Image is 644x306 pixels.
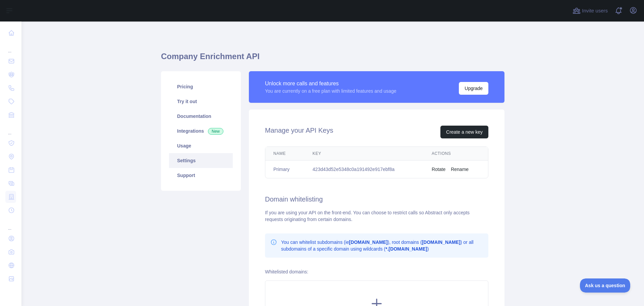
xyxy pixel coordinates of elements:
b: [DOMAIN_NAME] [422,239,461,245]
div: ... [5,122,16,136]
iframe: Toggle Customer Support [580,278,631,293]
button: Rename [451,166,469,173]
div: You are currently on a free plan with limited features and usage [265,88,396,94]
a: Usage [169,138,233,153]
div: If you are using your API on the front-end. You can choose to restrict calls so Abstract only acc... [265,209,488,223]
span: Invite users [582,7,608,15]
button: Upgrade [459,82,488,95]
td: 423d43d52e5348c0a191492e917ebf8a [305,161,424,178]
h2: Manage your API Keys [265,126,333,138]
th: Key [305,147,424,161]
b: [DOMAIN_NAME] [349,239,388,245]
a: Documentation [169,109,233,124]
h1: Company Enrichment API [161,51,504,67]
div: ... [5,218,16,231]
a: Support [169,168,233,183]
th: Name [265,147,305,161]
a: Pricing [169,79,233,94]
button: Rotate [432,166,445,173]
th: Actions [424,147,488,161]
label: Whitelisted domains: [265,269,308,274]
td: Primary [265,161,305,178]
a: Try it out [169,94,233,109]
button: Create a new key [440,126,488,138]
p: You can whitelist subdomains (ie ), root domains ( ) or all subdomains of a specific domain using... [281,239,483,252]
span: New [208,128,223,135]
a: Integrations New [169,124,233,138]
h2: Domain whitelisting [265,194,488,204]
a: Settings [169,153,233,168]
button: Invite users [571,5,609,16]
div: ... [5,40,16,54]
b: *.[DOMAIN_NAME] [385,246,427,252]
div: Unlock more calls and features [265,80,396,88]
